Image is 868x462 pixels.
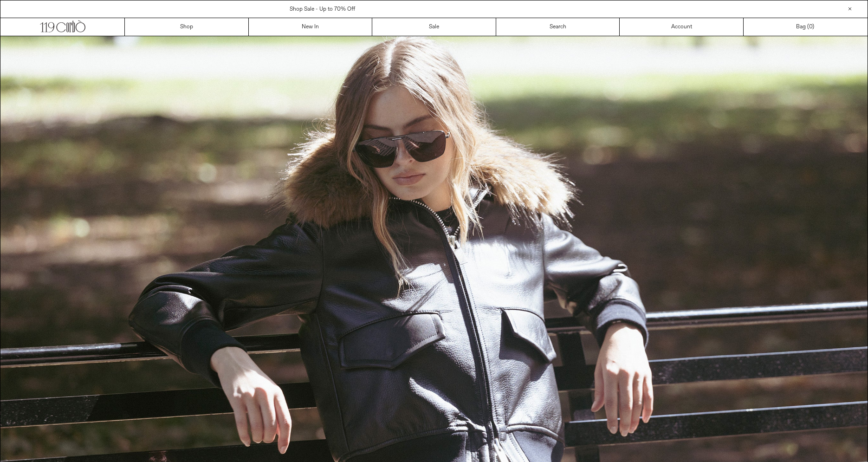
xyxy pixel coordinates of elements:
a: Search [496,18,620,36]
span: ) [809,23,814,31]
a: Bag () [744,18,868,36]
a: Account [620,18,744,36]
a: Shop Sale - Up to 70% Off [290,6,355,13]
a: Sale [372,18,496,36]
a: Shop [125,18,249,36]
span: 0 [809,23,812,31]
a: New In [249,18,373,36]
